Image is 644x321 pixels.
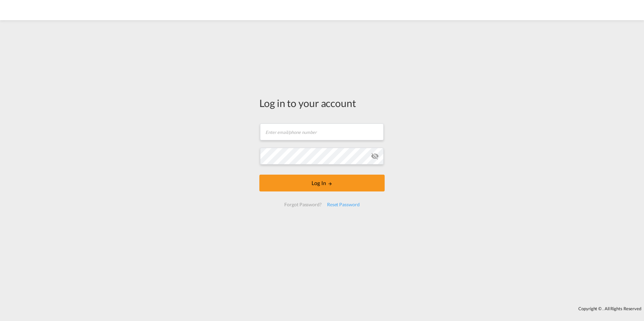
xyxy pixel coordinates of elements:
div: Forgot Password? [282,199,324,211]
md-icon: icon-eye-off [371,152,379,160]
div: Log in to your account [259,96,385,110]
div: Reset Password [324,199,362,211]
button: LOGIN [259,175,385,191]
input: Enter email/phone number [260,123,384,140]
